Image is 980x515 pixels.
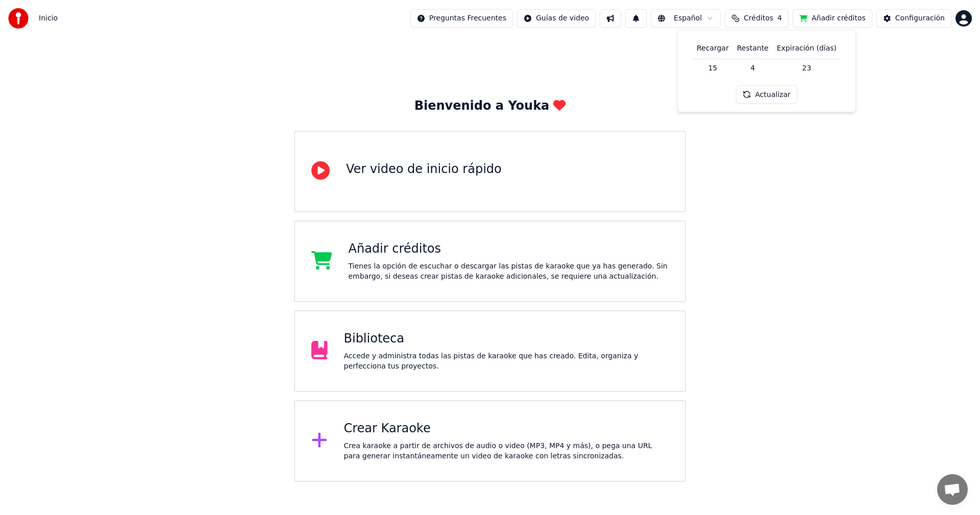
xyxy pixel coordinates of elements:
[410,9,513,28] button: Preguntas Frecuentes
[346,161,502,178] div: Ver video de inicio rápido
[693,38,733,59] th: Recargar
[344,441,669,461] div: Crea karaoke a partir de archivos de audio o video (MP3, MP4 y más), o pega una URL para generar ...
[733,59,773,77] td: 4
[876,9,951,28] button: Configuración
[777,13,782,23] span: 4
[349,261,669,282] div: Tienes la opción de escuchar o descargar las pistas de karaoke que ya has generado. Sin embargo, ...
[8,8,29,29] img: youka
[773,38,841,59] th: Expiración (días)
[736,85,797,104] button: Actualizar
[344,421,669,437] div: Crear Karaoke
[344,331,669,347] div: Biblioteca
[733,38,773,59] th: Restante
[349,241,669,257] div: Añadir créditos
[773,59,841,77] td: 23
[793,9,872,28] button: Añadir créditos
[344,351,669,372] div: Accede y administra todas las pistas de karaoke que has creado. Edita, organiza y perfecciona tus...
[725,9,789,28] button: Créditos4
[414,98,566,114] div: Bienvenido a Youka
[39,13,58,23] nav: breadcrumb
[693,59,733,77] td: 15
[937,474,968,505] div: Chat abierto
[39,13,58,23] span: Inicio
[744,13,773,23] span: Créditos
[895,13,945,23] div: Configuración
[517,9,596,28] button: Guías de video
